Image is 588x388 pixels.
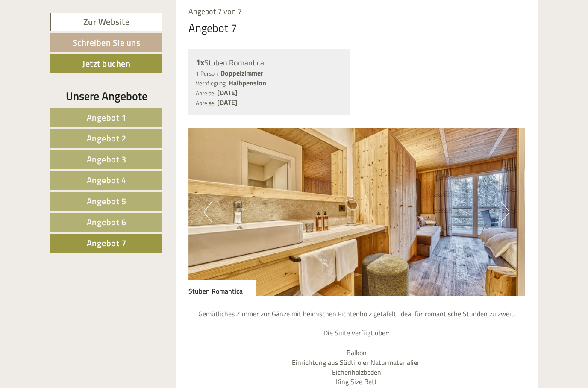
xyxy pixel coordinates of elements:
[196,79,227,88] small: Verpflegung:
[50,54,162,73] a: Jetzt buchen
[203,201,212,223] button: Previous
[196,69,219,78] small: 1 Person:
[87,236,126,250] span: Angebot 7
[220,68,263,78] b: Doppelzimmer
[50,13,162,31] a: Zur Website
[87,111,126,124] span: Angebot 1
[50,88,162,104] div: Unsere Angebote
[87,132,126,145] span: Angebot 2
[188,6,242,17] span: Angebot 7 von 7
[87,194,126,208] span: Angebot 5
[217,88,238,98] b: [DATE]
[188,280,256,296] div: Stuben Romantica
[196,56,343,69] div: Stuben Romantica
[50,33,162,52] a: Schreiben Sie uns
[87,153,126,166] span: Angebot 3
[217,97,238,108] b: [DATE]
[87,173,126,187] span: Angebot 4
[196,89,215,97] small: Anreise:
[196,56,204,69] b: 1x
[501,201,510,223] button: Next
[87,215,126,229] span: Angebot 6
[188,20,237,36] div: Angebot 7
[188,128,525,296] img: image
[229,78,266,88] b: Halbpension
[196,99,215,107] small: Abreise:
